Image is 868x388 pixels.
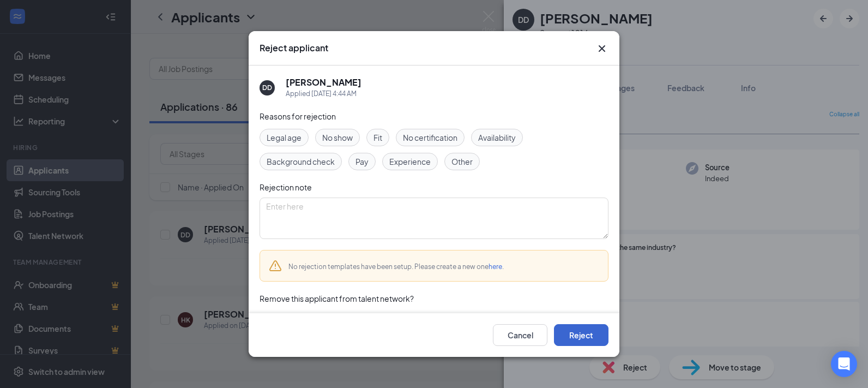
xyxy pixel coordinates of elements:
[595,42,608,55] button: Close
[262,83,272,92] div: DD
[260,42,328,54] h3: Reject applicant
[267,156,335,168] span: Background check
[489,262,502,271] a: here
[260,111,336,121] span: Reasons for rejection
[260,294,414,303] span: Remove this applicant from talent network?
[595,42,608,55] svg: Cross
[286,76,361,88] h5: [PERSON_NAME]
[322,132,353,144] span: No show
[451,156,473,168] span: Other
[389,156,431,168] span: Experience
[288,262,504,271] span: No rejection templates have been setup. Please create a new one .
[478,132,516,144] span: Availability
[269,259,282,272] svg: Warning
[355,156,369,168] span: Pay
[267,132,302,144] span: Legal age
[554,324,608,346] button: Reject
[286,88,361,99] div: Applied [DATE] 4:44 AM
[403,132,457,144] span: No certification
[373,132,382,144] span: Fit
[831,351,857,377] div: Open Intercom Messenger
[493,324,547,346] button: Cancel
[260,182,312,192] span: Rejection note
